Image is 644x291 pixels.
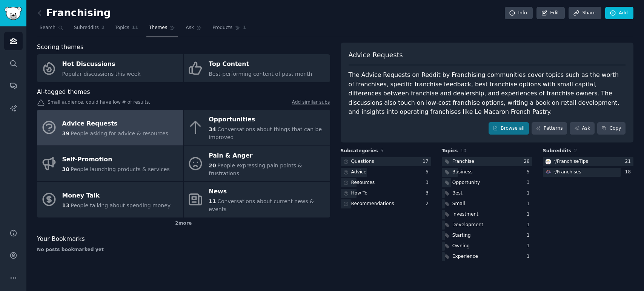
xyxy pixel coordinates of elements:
[37,99,330,107] div: Small audience, could have low # of results.
[37,54,183,82] a: Hot DiscussionsPopular discussions this week
[146,22,178,37] a: Themes
[209,162,216,168] span: 20
[442,178,532,188] a: Opportunity3
[625,158,633,165] div: 21
[37,182,183,217] a: Money Talk13People talking about spending money
[62,71,141,77] span: Popular discussions this week
[597,122,626,135] button: Copy
[452,190,463,197] div: Best
[442,199,532,209] a: Small1
[452,253,478,260] div: Experience
[426,169,431,176] div: 5
[452,201,465,207] div: Small
[625,169,633,176] div: 18
[37,234,85,244] span: Your Bookmarks
[37,146,183,182] a: Self-Promotion30People launching products & services
[532,122,567,135] a: Patterns
[209,114,326,126] div: Opportunities
[527,211,532,218] div: 1
[341,157,431,167] a: Questions17
[62,58,141,70] div: Hot Discussions
[132,25,138,31] span: 11
[209,162,302,176] span: People expressing pain points & frustrations
[553,169,581,176] div: r/ Franchises
[442,242,532,251] a: Owning1
[40,25,55,31] span: Search
[569,7,601,20] a: Share
[341,148,378,155] span: Subcategories
[442,210,532,219] a: Investment1
[351,190,368,197] div: How To
[37,217,330,230] div: 2 more
[351,179,375,186] div: Resources
[71,130,168,136] span: People asking for advice & resources
[442,221,532,230] a: Development1
[426,179,431,186] div: 3
[74,25,99,31] span: Subreddits
[426,190,431,197] div: 3
[101,25,105,31] span: 2
[184,110,330,145] a: Opportunities34Conversations about things that can be improved
[605,7,633,20] a: Add
[553,158,588,165] div: r/ FranchiseTips
[71,202,171,208] span: People talking about spending money
[536,7,565,20] a: Edit
[62,166,69,172] span: 30
[570,122,595,135] a: Ask
[184,182,330,217] a: News11Conversations about current news & events
[442,148,458,155] span: Topics
[543,157,633,167] a: FranchiseTipsr/FranchiseTips21
[209,126,216,132] span: 34
[209,71,312,77] span: Best-performing content of past month
[351,169,367,176] div: Advice
[349,51,403,60] span: Advice Requests
[442,157,532,167] a: Franchise28
[209,58,312,70] div: Top Content
[527,169,532,176] div: 5
[543,168,633,177] a: Franchisesr/Franchises18
[184,54,330,82] a: Top ContentBest-performing content of past month
[62,190,171,202] div: Money Talk
[442,231,532,240] a: Starting1
[543,148,572,155] span: Subreddits
[209,126,322,140] span: Conversations about things that can be improved
[452,232,471,239] div: Starting
[452,179,480,186] div: Opportunity
[527,179,532,186] div: 3
[243,25,246,31] span: 1
[546,170,551,175] img: Franchises
[527,232,532,239] div: 1
[527,243,532,250] div: 1
[527,222,532,228] div: 1
[351,201,394,207] div: Recommendations
[452,222,483,228] div: Development
[183,22,204,37] a: Ask
[341,189,431,198] a: How To3
[292,99,330,107] a: Add similar subs
[349,70,626,117] div: The Advice Requests on Reddit by Franchising communities cover topics such as the worth of franch...
[442,168,532,177] a: Business5
[460,148,466,153] span: 10
[37,7,111,19] h2: Franchising
[442,189,532,198] a: Best1
[37,247,330,253] div: No posts bookmarked yet
[62,118,168,130] div: Advice Requests
[209,198,314,212] span: Conversations about current news & events
[381,148,384,153] span: 5
[209,186,326,198] div: News
[62,202,69,208] span: 13
[426,201,431,207] div: 2
[209,150,326,162] div: Pain & Anger
[341,178,431,188] a: Resources3
[186,25,194,31] span: Ask
[546,159,551,164] img: FranchiseTips
[62,154,170,166] div: Self-Promotion
[37,110,183,145] a: Advice Requests39People asking for advice & resources
[37,87,90,97] span: AI-tagged themes
[527,190,532,197] div: 1
[184,146,330,182] a: Pain & Anger20People expressing pain points & frustrations
[452,169,473,176] div: Business
[112,22,141,37] a: Topics11
[212,25,232,31] span: Products
[62,130,69,136] span: 39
